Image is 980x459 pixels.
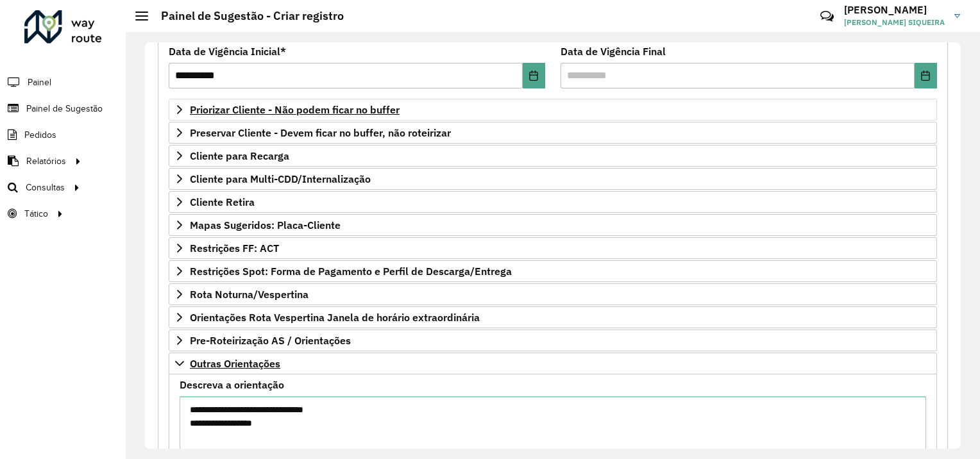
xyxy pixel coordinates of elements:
button: Choose Date [915,63,937,88]
a: Mapas Sugeridos: Placa-Cliente [169,214,937,236]
span: Restrições Spot: Forma de Pagamento e Perfil de Descarga/Entrega [190,266,512,276]
span: Outras Orientações [190,358,280,369]
span: Rota Noturna/Vespertina [190,289,308,299]
label: Descreva a orientação [180,377,284,392]
a: Cliente Retira [169,191,937,213]
a: Rota Noturna/Vespertina [169,283,937,305]
h2: Painel de Sugestão - Criar registro [148,9,344,23]
h3: [PERSON_NAME] [844,4,945,16]
span: Pedidos [24,128,56,142]
span: Priorizar Cliente - Não podem ficar no buffer [190,104,400,115]
span: Tático [24,207,48,221]
span: Consultas [26,181,65,194]
span: Restrições FF: ACT [190,243,279,253]
span: [PERSON_NAME] SIQUEIRA [844,17,945,28]
a: Preservar Cliente - Devem ficar no buffer, não roteirizar [169,122,937,144]
span: Orientações Rota Vespertina Janela de horário extraordinária [190,312,480,322]
span: Cliente Retira [190,197,255,207]
a: Pre-Roteirização AS / Orientações [169,330,937,351]
span: Relatórios [26,154,66,168]
a: Cliente para Recarga [169,145,937,167]
a: Restrições FF: ACT [169,237,937,259]
a: Restrições Spot: Forma de Pagamento e Perfil de Descarga/Entrega [169,260,937,282]
a: Contato Rápido [813,3,841,30]
span: Preservar Cliente - Devem ficar no buffer, não roteirizar [190,128,451,138]
label: Data de Vigência Inicial [169,44,286,59]
span: Painel de Sugestão [26,102,103,115]
span: Cliente para Multi-CDD/Internalização [190,174,371,184]
a: Cliente para Multi-CDD/Internalização [169,168,937,190]
a: Orientações Rota Vespertina Janela de horário extraordinária [169,306,937,328]
span: Painel [28,76,51,89]
span: Mapas Sugeridos: Placa-Cliente [190,220,341,230]
span: Pre-Roteirização AS / Orientações [190,335,351,346]
a: Outras Orientações [169,353,937,374]
label: Data de Vigência Final [561,44,666,59]
button: Choose Date [523,63,545,88]
span: Cliente para Recarga [190,151,289,161]
a: Priorizar Cliente - Não podem ficar no buffer [169,99,937,121]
